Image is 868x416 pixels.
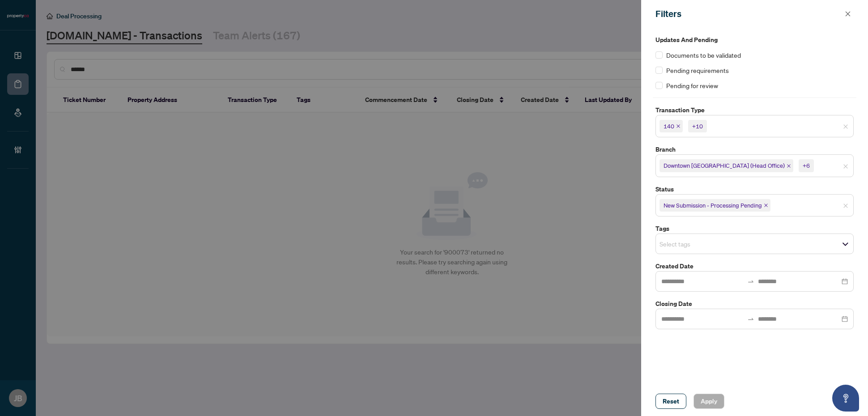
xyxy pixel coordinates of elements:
span: close [787,164,791,168]
div: Filters [655,7,842,21]
span: swap-right [747,315,754,323]
span: close [764,203,768,208]
span: New Submission - Processing Pending [660,199,770,212]
span: Downtown Toronto (Head Office) [660,159,793,172]
button: Apply [694,394,724,409]
span: to [747,278,754,285]
span: Reset [663,394,679,408]
span: close [843,203,848,208]
span: close [845,11,851,17]
div: +6 [803,161,810,170]
span: Downtown [GEOGRAPHIC_DATA] (Head Office) [664,161,785,170]
span: close [843,124,848,129]
span: 140 [660,120,683,132]
label: Created Date [655,261,854,271]
label: Transaction Type [655,105,854,115]
label: Updates and Pending [655,35,854,45]
span: close [843,164,848,169]
button: Open asap [832,385,859,412]
span: close [676,124,681,128]
label: Branch [655,144,854,154]
span: Pending requirements [666,65,729,75]
label: Status [655,184,854,194]
span: to [747,315,754,323]
label: Tags [655,224,854,233]
span: New Submission - Processing Pending [664,201,762,210]
span: swap-right [747,278,754,285]
button: Reset [655,394,686,409]
span: Pending for review [666,81,718,90]
label: Closing Date [655,299,854,309]
div: +10 [692,122,703,131]
span: 140 [664,122,674,131]
span: Documents to be validated [666,50,741,60]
